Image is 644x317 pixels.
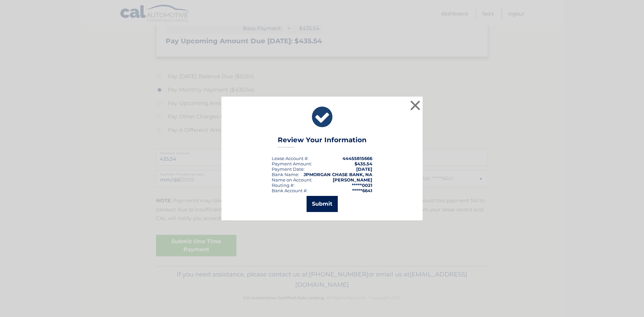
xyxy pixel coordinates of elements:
strong: 44455815666 [342,156,372,161]
div: : [272,166,305,172]
div: Routing #: [272,182,294,188]
span: Payment Date [272,166,304,172]
div: Bank Name: [272,172,299,177]
div: Bank Account #: [272,188,308,193]
h3: Review Your Information [278,136,367,148]
strong: [PERSON_NAME] [333,177,372,182]
div: Lease Account #: [272,156,309,161]
button: × [409,99,422,112]
span: $435.54 [355,161,372,166]
strong: JPMORGAN CHASE BANK, NA [304,172,372,177]
div: Payment Amount: [272,161,312,166]
div: Name on Account: [272,177,312,182]
span: [DATE] [356,166,372,172]
button: Submit [307,196,338,212]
